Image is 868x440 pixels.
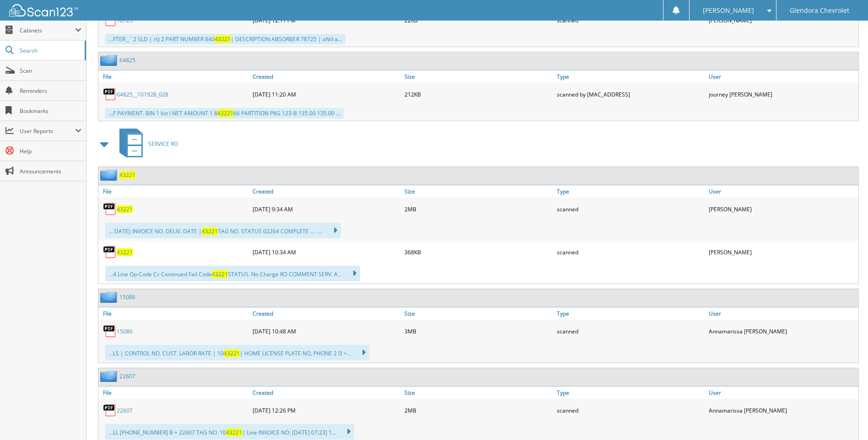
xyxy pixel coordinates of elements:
[555,243,706,261] div: scanned
[706,243,858,261] div: [PERSON_NAME]
[105,223,341,238] div: ... DATE} INVOICE NO. DELIV. DATE | TAG NO. STATUS 02264 COMPLETE ... . ...
[117,205,133,213] a: 43221
[20,107,81,115] span: Bookmarks
[402,307,554,320] a: Size
[103,324,117,338] img: PDF.png
[217,109,233,117] span: 43221
[706,70,858,83] a: User
[212,270,228,278] span: 43221
[402,322,554,340] div: 3MB
[706,401,858,419] div: Annamarissa [PERSON_NAME]
[250,185,402,198] a: Created
[706,386,858,399] a: User
[20,47,80,54] span: Search
[555,401,706,419] div: scanned
[9,4,78,16] img: scan123-logo-white.svg
[402,243,554,261] div: 368KB
[250,386,402,399] a: Created
[105,345,369,360] div: ...LS | CONTROL NO. CUST. LABOR RATE | 10 | HOME LICENSE PLATE NO, PHONE 2 D +...
[706,85,858,103] div: journey [PERSON_NAME]
[555,307,706,320] a: Type
[20,87,81,95] span: Reminders
[250,401,402,419] div: [DATE] 12:26 PM
[226,429,242,436] span: 43221
[105,424,354,440] div: ...LL [PHONE_NUMBER] B + 22607 TAG NO. 10 | Line INVOICE NO: [DATE] 07:23] 1...
[706,322,858,340] div: Annamarissa [PERSON_NAME]
[100,54,119,66] img: folder2.png
[119,56,135,64] a: 64825
[117,407,133,414] a: 22607
[706,185,858,198] a: User
[250,322,402,340] div: [DATE] 10:48 AM
[105,34,345,44] div: ...FTER _ ' 2 SLD | rt) 2 PART NUMBER 840 | DESCRIPTION ABSORBER 78725 | aNd a...
[250,307,402,320] a: Created
[20,67,81,75] span: Scan
[103,403,117,417] img: PDF.png
[105,108,344,118] div: ...F PAYMENT. BIN 1 list I NET AMOUNT 1 8 66 PARTITION PKG 123-B 135.00 135.00 ...
[790,8,849,13] span: Glendora Chevrolet
[20,127,75,135] span: User Reports
[703,8,754,13] span: [PERSON_NAME]
[114,126,178,162] a: SERVICE RO
[119,372,135,380] a: 22607
[100,291,119,303] img: folder2.png
[215,35,231,43] span: 43221
[103,87,117,101] img: PDF.png
[119,171,135,179] a: 43221
[402,185,554,198] a: Size
[202,227,218,235] span: 43221
[224,349,240,357] span: 43221
[117,248,133,256] a: 43221
[555,386,706,399] a: Type
[103,202,117,216] img: PDF.png
[250,70,402,83] a: Created
[20,27,75,34] span: Cabinets
[98,386,250,399] a: File
[555,322,706,340] div: scanned
[822,396,868,440] iframe: Chat Widget
[148,140,178,148] span: SERVICE RO
[555,85,706,103] div: scanned by [MAC_ADDRESS]
[98,307,250,320] a: File
[250,243,402,261] div: [DATE] 10:34 AM
[402,401,554,419] div: 2MB
[706,200,858,218] div: [PERSON_NAME]
[98,185,250,198] a: File
[402,70,554,83] a: Size
[706,307,858,320] a: User
[402,200,554,218] div: 2MB
[105,266,360,281] div: ...4 Line Op-Code Cc Continued Fail Code STATUS. No Charge RO COMMENT SERV. A...
[402,85,554,103] div: 212KB
[117,327,133,335] a: 15086
[100,169,119,181] img: folder2.png
[555,70,706,83] a: Type
[98,70,250,83] a: File
[100,370,119,382] img: folder2.png
[555,185,706,198] a: Type
[250,200,402,218] div: [DATE] 9:34 AM
[402,386,554,399] a: Size
[555,200,706,218] div: scanned
[119,293,135,301] a: 15086
[103,245,117,259] img: PDF.png
[20,167,81,175] span: Announcements
[20,147,81,155] span: Help
[250,85,402,103] div: [DATE] 11:20 AM
[117,91,168,98] a: 64825__101928_028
